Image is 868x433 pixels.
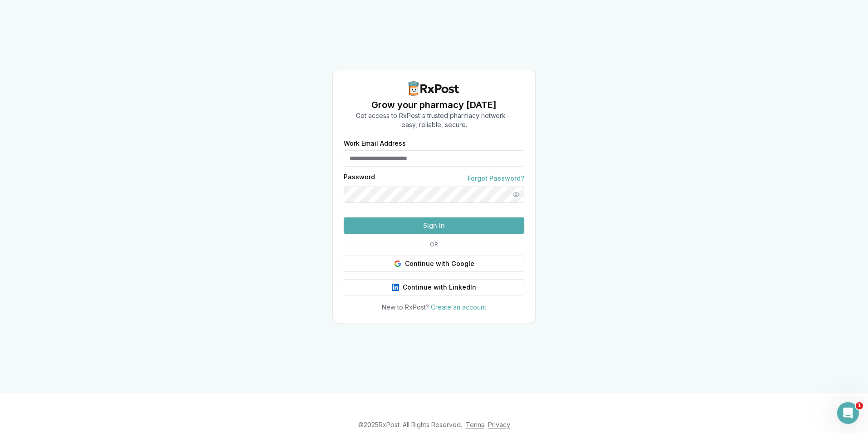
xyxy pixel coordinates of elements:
[856,402,863,409] span: 1
[392,284,399,291] img: LinkedIn
[344,174,375,183] label: Password
[466,421,484,428] a: Terms
[344,217,524,234] button: Sign In
[426,241,442,248] span: OR
[382,303,429,311] span: New to RxPost?
[344,279,524,295] button: Continue with LinkedIn
[488,421,510,428] a: Privacy
[468,174,524,183] a: Forgot Password?
[356,111,512,129] p: Get access to RxPost's trusted pharmacy network— easy, reliable, secure.
[356,98,512,111] h1: Grow your pharmacy [DATE]
[837,402,859,424] iframe: Intercom live chat
[344,140,524,147] label: Work Email Address
[405,81,463,96] img: RxPost Logo
[344,256,524,272] button: Continue with Google
[394,260,401,267] img: Google
[431,303,486,311] a: Create an account
[508,187,524,203] button: Show password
